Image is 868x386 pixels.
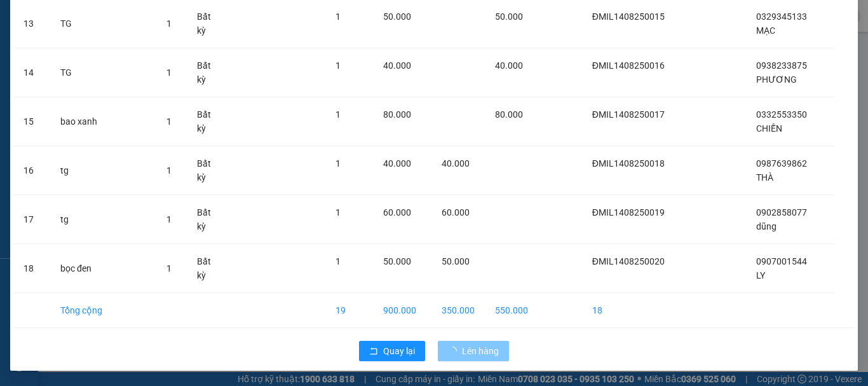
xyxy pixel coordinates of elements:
td: tg [50,146,156,195]
span: Gửi: [11,12,31,25]
td: Bất kỳ [187,48,229,97]
span: 50.000 [383,11,411,22]
span: CHIẾN [756,123,782,134]
span: dũng [756,221,776,231]
span: 1 [336,158,341,169]
td: tg [50,195,156,244]
span: 80.000 [495,109,523,120]
span: 0987639862 [756,158,807,169]
span: Lên hàng [462,344,499,358]
span: MẠC [756,25,775,36]
span: 50.000 [442,256,470,266]
span: 1 [336,109,341,120]
td: 14 [13,48,50,97]
span: 1 [336,256,341,266]
span: ĐMIL1408250017 [592,109,665,120]
div: Dãy 4-B15 bến xe [GEOGRAPHIC_DATA] [83,11,212,57]
span: 40.000 [442,158,470,169]
span: Quay lại [383,344,415,358]
td: bọc đen [50,244,156,293]
span: 80.000 [383,109,411,120]
span: ĐMIL1408250016 [592,60,665,71]
td: 19 [325,293,373,328]
td: 17 [13,195,50,244]
div: Đăk Mil [11,11,74,41]
td: Bất kỳ [187,244,229,293]
td: Bất kỳ [187,97,229,146]
span: THÀ [756,172,773,183]
td: TG [50,48,156,97]
span: 50.000 [495,11,523,22]
span: 1 [336,60,341,71]
span: 1 [166,67,172,78]
span: Nhận: [83,12,113,25]
span: ĐMIL1408250020 [592,256,665,266]
span: 0938233875 [756,60,807,71]
div: 0907001544 [83,72,212,90]
span: 0329345133 [756,11,807,22]
td: 350.000 [431,293,485,328]
span: 40.000 [383,158,411,169]
button: Lên hàng [438,341,509,361]
span: loading [448,347,462,355]
span: 1 [166,214,172,224]
div: LY [83,57,212,72]
span: 40.000 [383,60,411,71]
span: ĐMIL1408250019 [592,207,665,217]
span: 0907001544 [756,256,807,266]
span: 1 [336,11,341,22]
td: Tổng cộng [50,293,156,328]
span: 50.000 [383,256,411,266]
span: ĐMIL1408250015 [592,11,665,22]
td: 15 [13,97,50,146]
span: 1 [166,18,172,29]
span: 60.000 [442,207,470,217]
span: LY [756,270,765,280]
span: rollback [369,347,378,357]
td: 18 [13,244,50,293]
span: 1 [166,116,172,127]
span: 0332553350 [756,109,807,120]
span: 0902858077 [756,207,807,217]
span: 1 [166,263,172,273]
span: PHƯƠNG [756,74,797,85]
span: 60.000 [383,207,411,217]
td: 18 [582,293,675,328]
span: 1 [336,207,341,217]
span: ĐMIL1408250018 [592,158,665,169]
td: 550.000 [485,293,538,328]
span: 40.000 [495,60,523,71]
td: 16 [13,146,50,195]
td: Bất kỳ [187,195,229,244]
span: 1 [166,165,172,176]
td: 900.000 [373,293,432,328]
td: bao xanh [50,97,156,146]
td: Bất kỳ [187,146,229,195]
button: rollbackQuay lại [359,341,425,361]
